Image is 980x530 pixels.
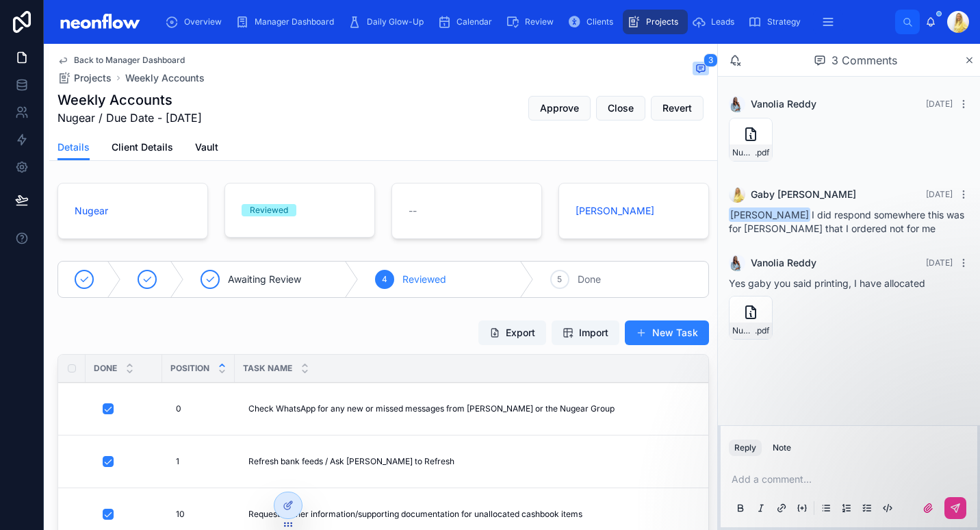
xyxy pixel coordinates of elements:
span: Gaby [PERSON_NAME] [751,188,856,201]
button: Approve [528,96,591,121]
div: Reviewed [250,204,288,216]
span: Review [525,16,554,27]
button: Import [552,320,619,345]
span: 5 [557,274,562,285]
span: 1 [176,456,179,467]
a: Overview [161,10,231,34]
span: Close [608,101,634,115]
button: 3 [693,62,709,78]
a: Projects [623,10,688,34]
span: [DATE] [926,99,953,109]
a: Vault [195,135,218,162]
span: Reviewed [402,273,446,286]
span: Leads [711,16,734,27]
span: Projects [74,71,112,85]
span: .pdf [755,147,769,158]
span: Request further information/supporting documentation for unallocated cashbook items [248,509,582,520]
a: Clients [563,10,623,34]
span: NuGear_-_Bank_Reconciliation-(8) [732,147,755,158]
span: [DATE] [926,257,953,268]
a: Nugear [75,204,108,218]
span: 10 [176,509,185,520]
span: I did respond somewhere this was for [PERSON_NAME] that I ordered not for me [729,209,964,234]
span: Calendar [456,16,492,27]
span: Clients [586,16,613,27]
img: App logo [55,11,144,33]
span: Import [579,326,608,340]
a: Calendar [433,10,502,34]
span: Task Name [243,363,292,374]
span: Client Details [112,140,173,154]
span: Nugear / Due Date - [DATE] [57,110,202,126]
span: .pdf [755,325,769,336]
span: Vanolia Reddy [751,256,816,270]
span: Overview [184,16,222,27]
span: Daily Glow-Up [367,16,424,27]
a: Review [502,10,563,34]
span: 0 [176,403,181,414]
button: Revert [651,96,704,121]
span: Back to Manager Dashboard [74,55,185,66]
button: Close [596,96,645,121]
span: Strategy [767,16,801,27]
button: New Task [625,320,709,345]
span: Refresh bank feeds / Ask [PERSON_NAME] to Refresh [248,456,454,467]
a: Details [57,135,90,161]
span: Check WhatsApp for any new or missed messages from [PERSON_NAME] or the Nugear Group [248,403,615,414]
h1: Weekly Accounts [57,90,202,110]
span: [DATE] [926,189,953,199]
span: 3 Comments [831,52,897,68]
a: Projects [57,71,112,85]
span: Done [578,273,601,286]
span: NuGear_-_Bank_Reconciliation-(9) [732,325,755,336]
span: [PERSON_NAME] [729,207,810,222]
a: Leads [688,10,744,34]
span: Yes gaby you said printing, I have allocated [729,277,925,289]
button: Export [478,320,546,345]
span: Manager Dashboard [255,16,334,27]
span: Revert [662,101,692,115]
a: Strategy [744,10,810,34]
a: Back to Manager Dashboard [57,55,185,66]
span: 4 [382,274,387,285]
a: [PERSON_NAME] [576,204,654,218]
span: 3 [704,53,718,67]
span: Position [170,363,209,374]
span: -- [409,204,417,218]
span: Awaiting Review [228,273,301,286]
div: scrollable content [155,7,895,37]
span: Vanolia Reddy [751,97,816,111]
a: Client Details [112,135,173,162]
a: Daily Glow-Up [344,10,433,34]
span: Details [57,140,90,154]
a: Manager Dashboard [231,10,344,34]
span: Done [94,363,117,374]
iframe: Slideout [696,337,980,530]
span: Approve [540,101,579,115]
a: Weekly Accounts [125,71,205,85]
span: Projects [646,16,678,27]
span: Vault [195,140,218,154]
